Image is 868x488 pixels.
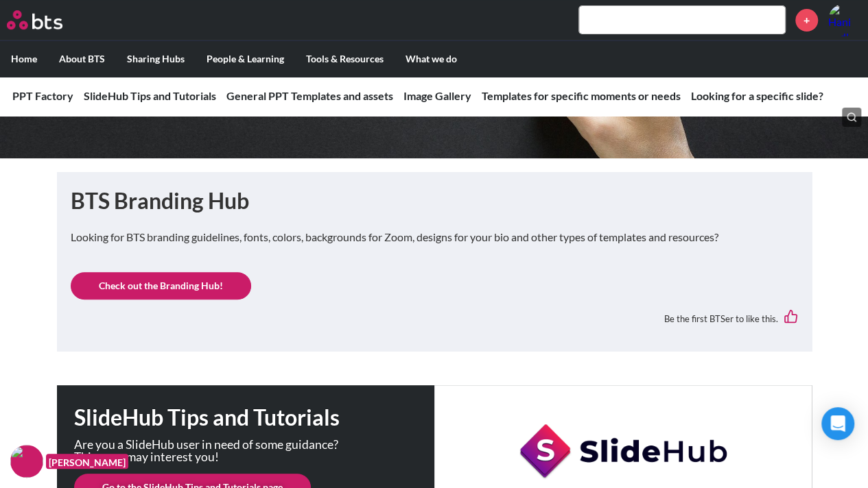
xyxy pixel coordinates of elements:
a: PPT Factory [12,89,73,102]
label: Tools & Resources [295,41,395,77]
p: Are you a SlideHub user in need of some guidance? This page may interest you! [74,439,362,463]
label: About BTS [48,41,116,77]
img: Hani Fadlallah [828,3,861,36]
p: Looking for BTS branding guidelines, fonts, colors, backgrounds for Zoom, designs for your bio an... [71,230,798,245]
img: F [10,445,43,478]
div: Be the first BTSer to like this. [71,300,798,337]
img: BTS Logo [7,10,62,29]
a: Image Gallery [403,89,471,102]
a: Profile [828,3,861,36]
a: Check out the Branding Hub! [71,272,251,300]
label: People & Learning [196,41,295,77]
label: Sharing Hubs [116,41,196,77]
a: General PPT Templates and assets [226,89,393,102]
a: Templates for specific moments or needs [482,89,681,102]
div: Open Intercom Messenger [821,407,854,440]
a: Go home [7,10,88,29]
h1: BTS Branding Hub [71,186,798,217]
label: What we do [395,41,468,77]
a: SlideHub Tips and Tutorials [84,89,216,102]
a: Looking for a specific slide? [691,89,823,102]
a: + [795,9,818,32]
figcaption: [PERSON_NAME] [46,454,128,469]
h1: SlideHub Tips and Tutorials [74,402,434,433]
